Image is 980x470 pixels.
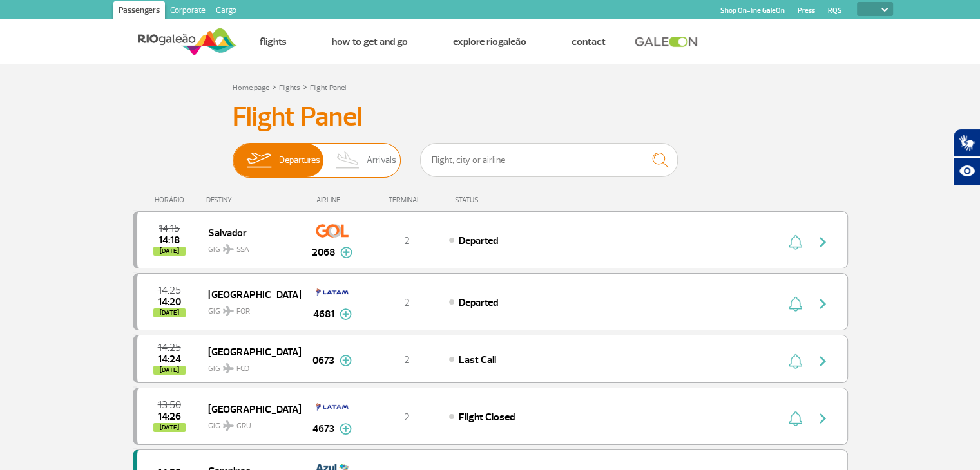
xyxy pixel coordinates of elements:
[340,247,352,258] img: mais-info-painel-voo.svg
[236,244,249,256] span: SSA
[206,196,300,204] div: DESTINY
[828,6,842,15] a: RQS
[789,411,802,426] img: sino-painel-voo.svg
[260,35,287,48] a: Flights
[815,234,831,250] img: seta-direita-painel-voo.svg
[340,355,352,366] img: mais-info-painel-voo.svg
[158,286,181,295] span: 2025-09-30 14:25:00
[572,35,606,48] a: Contact
[815,353,831,369] img: seta-direita-painel-voo.svg
[208,413,291,432] span: GIG
[404,234,410,247] span: 2
[448,196,553,204] div: STATUS
[153,366,186,375] span: [DATE]
[236,420,251,432] span: GRU
[340,423,352,435] img: mais-info-painel-voo.svg
[789,296,802,312] img: sino-painel-voo.svg
[329,144,367,177] img: slider-desembarque
[153,308,186,317] span: [DATE]
[404,411,410,424] span: 2
[153,247,186,256] span: [DATE]
[223,306,234,316] img: destiny_airplane.svg
[798,6,815,15] a: Press
[158,297,181,306] span: 2025-09-30 14:20:14
[312,245,335,260] span: 2068
[340,308,352,320] img: mais-info-painel-voo.svg
[208,299,291,317] span: GIG
[159,224,180,233] span: 2025-09-30 14:15:00
[208,356,291,375] span: GIG
[236,306,250,317] span: FOR
[953,157,980,185] button: Abrir recursos assistivos.
[404,296,410,309] span: 2
[815,411,831,426] img: seta-direita-painel-voo.svg
[158,400,181,409] span: 2025-09-30 13:50:00
[720,6,785,15] a: Shop On-line GaleOn
[158,343,181,352] span: 2025-09-30 14:25:00
[367,144,396,177] span: Arrivals
[223,420,234,431] img: destiny_airplane.svg
[312,353,334,368] span: 0673
[453,35,526,48] a: Explore RIOgaleão
[312,421,334,437] span: 4673
[789,234,802,250] img: sino-painel-voo.svg
[300,196,365,204] div: AIRLINE
[310,83,346,93] a: Flight Panel
[238,144,279,177] img: slider-embarque
[208,224,291,241] span: Salvador
[332,35,408,48] a: How to get and go
[233,83,269,93] a: Home page
[233,101,748,133] h3: Flight Panel
[208,286,291,303] span: [GEOGRAPHIC_DATA]
[223,244,234,254] img: destiny_airplane.svg
[420,143,678,177] input: Flight, city or airline
[208,237,291,256] span: GIG
[404,353,410,366] span: 2
[459,296,498,309] span: Departed
[165,1,211,22] a: Corporate
[365,196,448,204] div: TERMINAL
[158,355,181,364] span: 2025-09-30 14:24:12
[113,1,165,22] a: Passengers
[789,353,802,369] img: sino-painel-voo.svg
[211,1,242,22] a: Cargo
[459,411,515,424] span: Flight Closed
[303,79,307,94] a: >
[953,129,980,185] div: Plugin de acessibilidade da Hand Talk.
[272,79,276,94] a: >
[279,83,300,93] a: Flights
[953,129,980,157] button: Abrir tradutor de língua de sinais.
[208,400,291,417] span: [GEOGRAPHIC_DATA]
[279,144,320,177] span: Departures
[459,353,496,366] span: Last Call
[208,343,291,360] span: [GEOGRAPHIC_DATA]
[159,236,180,245] span: 2025-09-30 14:18:37
[223,363,234,373] img: destiny_airplane.svg
[313,306,334,322] span: 4681
[137,196,207,204] div: HORÁRIO
[158,412,181,421] span: 2025-09-30 14:26:29
[815,296,831,312] img: seta-direita-painel-voo.svg
[236,363,249,375] span: FCO
[459,234,498,247] span: Departed
[153,423,186,432] span: [DATE]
